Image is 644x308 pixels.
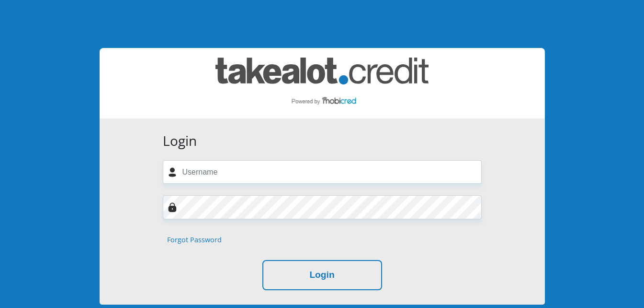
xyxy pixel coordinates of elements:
[215,58,429,109] img: takealot_credit logo
[262,260,382,290] button: Login
[163,133,482,149] h3: Login
[167,235,222,245] a: Forgot Password
[163,160,482,184] input: Username
[168,167,177,177] img: user-icon image
[168,202,177,212] img: Image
